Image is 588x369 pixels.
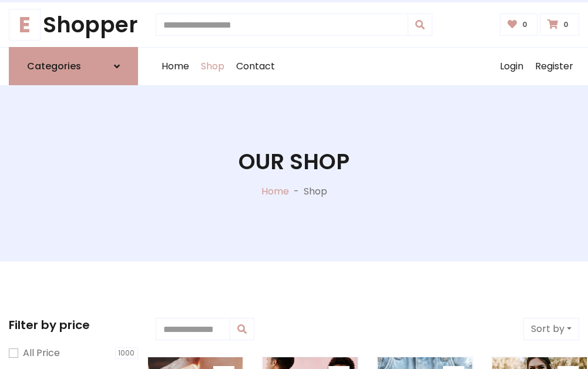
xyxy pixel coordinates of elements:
h6: Categories [27,61,81,72]
a: Home [156,48,195,85]
button: Sort by [523,318,579,340]
a: EShopper [9,12,138,38]
span: E [9,9,41,41]
a: Shop [195,48,230,85]
a: Contact [230,48,281,85]
a: 0 [540,14,579,36]
a: Register [529,48,579,85]
h1: Shopper [9,12,138,38]
span: 1000 [115,347,139,359]
a: 0 [500,14,538,36]
p: Shop [304,184,327,199]
a: Home [261,184,289,198]
span: 0 [560,19,572,30]
a: Login [494,48,529,85]
label: All Price [23,346,60,360]
span: 0 [519,19,530,30]
p: - [289,184,304,199]
a: Categories [9,47,138,85]
h5: Filter by price [9,318,138,332]
h1: Our Shop [238,149,350,175]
